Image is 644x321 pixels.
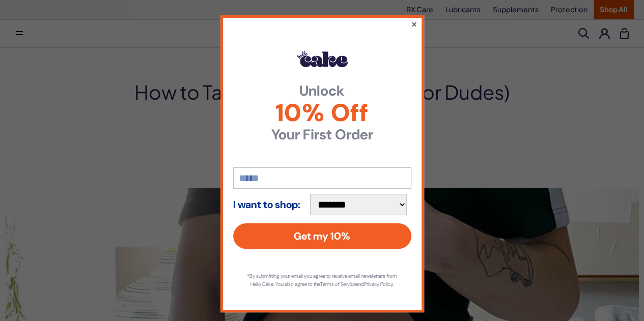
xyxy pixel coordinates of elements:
[364,281,393,287] a: Privacy Policy
[233,101,411,125] span: 10% Off
[320,281,356,287] a: Terms of Service
[233,223,411,249] button: Get my 10%
[233,199,300,210] strong: I want to shop:
[410,18,417,30] button: ×
[233,128,411,142] strong: Your First Order
[297,51,348,67] img: Hello Cake
[233,84,411,98] strong: Unlock
[243,272,401,288] p: *By submitting your email you agree to receive email newsletters from Hello Cake. You also agree ...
